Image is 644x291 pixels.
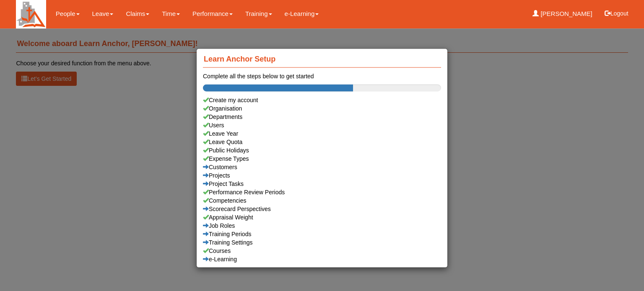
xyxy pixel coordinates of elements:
div: Create my account [203,96,441,104]
a: Competencies [203,196,441,205]
a: Departments [203,113,441,121]
iframe: chat widget [609,258,636,283]
div: Complete all the steps below to get started [203,72,441,80]
a: Training Settings [203,238,441,247]
a: Users [203,121,441,129]
a: Leave Year [203,129,441,138]
a: Appraisal Weight [203,213,441,221]
a: Organisation [203,104,441,113]
a: Customers [203,163,441,171]
a: Job Roles [203,221,441,230]
a: Performance Review Periods [203,188,441,196]
a: e-Learning [203,255,441,263]
a: Public Holidays [203,146,441,155]
h4: Learn Anchor Setup [203,51,441,68]
a: Courses [203,247,441,255]
a: Project Tasks [203,180,441,188]
a: Scorecard Perspectives [203,205,441,213]
a: Projects [203,171,441,180]
a: Training Periods [203,230,441,238]
a: Leave Quota [203,138,441,146]
a: Expense Types [203,155,441,163]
